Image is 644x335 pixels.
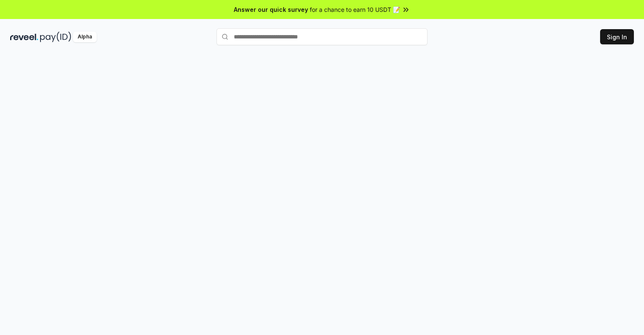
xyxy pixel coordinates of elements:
[10,32,38,42] img: reveel_dark
[310,5,400,14] span: for a chance to earn 10 USDT 📝
[234,5,308,14] span: Answer our quick survey
[73,32,97,42] div: Alpha
[600,29,634,44] button: Sign In
[40,32,71,42] img: pay_id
